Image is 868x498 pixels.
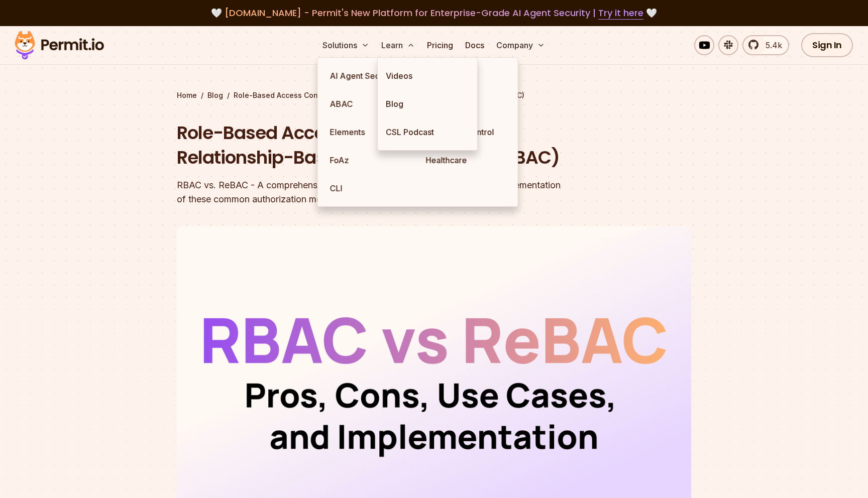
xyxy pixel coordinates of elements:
[742,35,789,55] a: 5.4k
[423,35,457,55] a: Pricing
[177,178,563,206] div: RBAC vs. ReBAC - A comprehensive guide to the pros, cons, use cases, and implementation of these ...
[177,90,691,100] div: / /
[24,6,844,20] div: 🤍 🤍
[378,90,477,118] a: Blog
[492,35,549,55] button: Company
[598,7,643,20] a: Try it here
[801,33,853,57] a: Sign In
[378,62,477,90] a: Videos
[759,39,782,51] span: 5.4k
[225,7,643,19] span: [DOMAIN_NAME] - Permit's New Platform for Enterprise-Grade AI Agent Security |
[207,90,223,100] a: Blog
[461,35,488,55] a: Docs
[322,174,418,202] a: CLI
[378,118,477,146] a: CSL Podcast
[177,120,563,170] h1: Role-Based Access Control (RBAC) VS. Relationship-Based Access Control (ReBAC)
[322,90,418,118] a: ABAC
[318,35,373,55] button: Solutions
[322,146,418,174] a: FoAz
[322,62,418,90] a: AI Agent Security
[10,28,108,62] img: Permit logo
[322,118,418,146] a: Elements
[377,35,419,55] button: Learn
[418,146,514,174] a: Healthcare
[177,90,197,100] a: Home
